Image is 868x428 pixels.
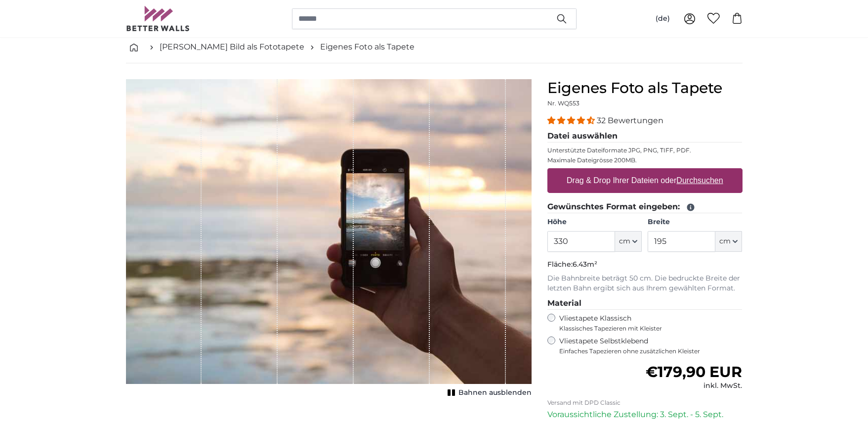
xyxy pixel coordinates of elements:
[547,260,743,270] p: Fläche:
[559,325,734,333] span: Klassisches Tapezieren mit Kleister
[445,386,532,400] button: Bahnen ausblenden
[160,41,304,53] a: [PERSON_NAME] Bild als Fototapete
[547,146,743,154] p: Unterstützte Dateiformate JPG, PNG, TIFF, PDF.
[547,201,743,213] legend: Gewünschtes Format eingeben:
[597,116,663,125] span: 32 Bewertungen
[547,399,743,407] p: Versand mit DPD Classic
[573,260,597,269] span: 6.43m²
[646,381,742,391] div: inkl. MwSt.
[320,41,414,53] a: Eigenes Foto als Tapete
[126,79,532,400] div: 1 of 1
[559,347,743,355] span: Einfaches Tapezieren ohne zusätzlichen Kleister
[547,79,743,97] h1: Eigenes Foto als Tapete
[458,388,532,398] span: Bahnen ausblenden
[719,237,731,246] span: cm
[126,31,743,63] nav: breadcrumbs
[547,274,743,293] p: Die Bahnbreite beträgt 50 cm. Die bedruckte Breite der letzten Bahn ergibt sich aus Ihrem gewählt...
[676,176,723,185] u: Durchsuchen
[559,336,743,355] label: Vliestapete Selbstklebend
[547,156,743,164] p: Maximale Dateigrösse 200MB.
[619,237,630,246] span: cm
[646,363,742,381] span: €179,90 EUR
[559,314,734,333] label: Vliestapete Klassisch
[547,116,597,125] span: 4.31 stars
[547,409,743,421] p: Voraussichtliche Zustellung: 3. Sept. - 5. Sept.
[648,217,742,227] label: Breite
[648,10,678,28] button: (de)
[715,231,742,252] button: cm
[547,130,743,143] legend: Datei auswählen
[547,99,579,107] span: Nr. WQ553
[563,171,727,190] label: Drag & Drop Ihrer Dateien oder
[615,231,642,252] button: cm
[126,6,190,31] img: Betterwalls
[547,297,743,310] legend: Material
[547,217,642,227] label: Höhe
